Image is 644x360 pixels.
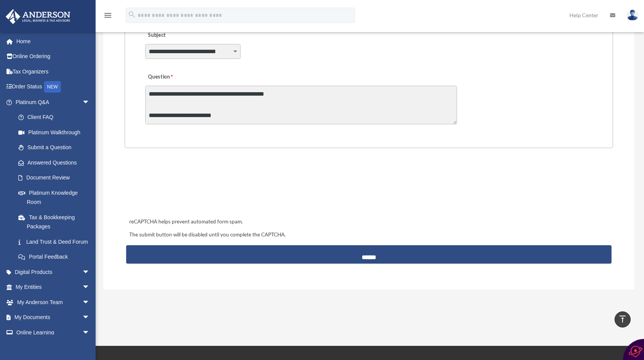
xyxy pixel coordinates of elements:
i: search [128,10,136,19]
div: The submit button will be disabled until you complete the CAPTCHA. [126,230,612,239]
a: Order StatusNEW [5,79,101,95]
a: Portal Feedback [11,249,101,265]
a: Platinum Walkthrough [11,125,101,140]
a: Platinum Knowledge Room [11,185,101,210]
a: Digital Productsarrow_drop_down [5,264,101,280]
a: vertical_align_top [615,311,631,327]
span: arrow_drop_down [82,264,98,280]
span: arrow_drop_down [82,94,98,110]
a: Answered Questions [11,155,101,170]
span: arrow_drop_down [82,310,98,326]
span: arrow_drop_down [82,280,98,295]
a: Tax Organizers [5,64,101,79]
i: menu [103,11,112,20]
label: Question [145,72,205,82]
a: Submit a Question [11,140,98,155]
span: arrow_drop_down [82,325,98,340]
iframe: reCAPTCHA [127,172,243,202]
a: My Documentsarrow_drop_down [5,310,101,325]
div: NEW [44,81,61,93]
span: arrow_drop_down [82,295,98,310]
a: My Entitiesarrow_drop_down [5,280,101,295]
a: Online Ordering [5,49,101,64]
a: Home [5,34,101,49]
a: Tax & Bookkeeping Packages [11,210,101,234]
a: Online Learningarrow_drop_down [5,325,101,340]
a: Client FAQ [11,110,101,125]
div: reCAPTCHA helps prevent automated form spam. [126,217,612,226]
img: Anderson Advisors Platinum Portal [3,9,73,24]
a: Document Review [11,170,101,186]
a: Platinum Q&Aarrow_drop_down [5,94,101,110]
label: Subject [145,30,218,41]
a: menu [103,13,112,20]
a: My Anderson Teamarrow_drop_down [5,295,101,310]
i: vertical_align_top [618,314,627,324]
a: Land Trust & Deed Forum [11,234,101,249]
